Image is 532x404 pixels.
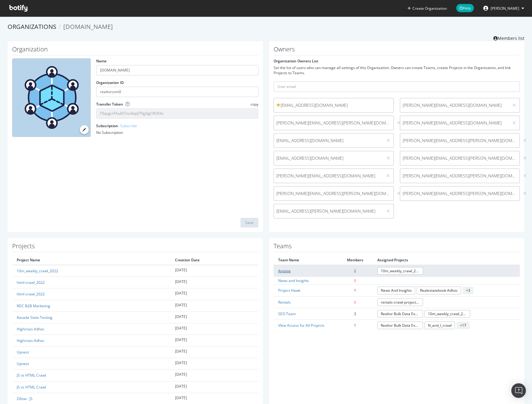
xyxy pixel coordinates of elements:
label: Organization ID [96,80,124,85]
a: RDC B2B Marketing [17,303,50,308]
a: Realtor Bulk Data Export [377,310,423,318]
h1: Teams [274,243,520,252]
a: Organizations [8,23,56,31]
a: Zillow - JS [17,396,33,401]
td: [DATE] [170,370,258,381]
span: [PERSON_NAME][EMAIL_ADDRESS][DOMAIN_NAME] [276,173,380,179]
td: 0 [337,277,373,285]
span: [PERSON_NAME][EMAIL_ADDRESS][PERSON_NAME][DOMAIN_NAME] [403,173,517,179]
td: 3 [337,308,373,319]
span: [PERSON_NAME][EMAIL_ADDRESS][PERSON_NAME][DOMAIN_NAME] [403,138,517,144]
a: html-crawl_2022 [17,280,45,285]
a: 10m_weekly_crawl_2022 [425,310,470,318]
a: VIew Access for All Projects [278,323,324,328]
ol: breadcrumbs [8,23,524,31]
td: 0 [337,296,373,308]
td: [DATE] [170,288,258,300]
a: Realtor Bulk Data Export [377,322,423,329]
input: Organization ID [96,87,258,97]
td: [DATE] [170,277,258,288]
a: Project Hawk [278,288,300,293]
input: User email [274,82,520,92]
div: No Subscription [96,130,258,135]
span: [EMAIL_ADDRESS][DOMAIN_NAME] [276,102,391,108]
a: SEO Team [278,311,296,316]
td: 1 [337,285,373,296]
a: Upnest [17,350,29,355]
a: Members list [493,34,524,41]
a: News And Insights [377,287,415,294]
span: [PERSON_NAME][EMAIL_ADDRESS][PERSON_NAME][DOMAIN_NAME] [276,120,391,126]
td: [DATE] [170,381,258,393]
a: Upnest [17,361,29,366]
span: [PERSON_NAME][EMAIL_ADDRESS][PERSON_NAME][DOMAIN_NAME] [276,190,391,197]
span: [PERSON_NAME][EMAIL_ADDRESS][PERSON_NAME][DOMAIN_NAME] [403,190,517,197]
th: Team Name [274,255,337,265]
a: Rentals [278,300,291,305]
button: Save [240,218,258,228]
a: rentals-crawl-project_2022 [377,298,423,306]
span: [PERSON_NAME][EMAIL_ADDRESS][PERSON_NAME][DOMAIN_NAME] [403,155,517,161]
h1: Organization [12,46,258,55]
a: JS vs HTML Crawl [17,385,46,390]
h1: Projects [12,243,258,252]
a: Highrises Adhoc [17,326,44,332]
td: [DATE] [170,312,258,323]
a: 10m_weekly_crawl_2022 [17,268,58,273]
button: [PERSON_NAME] [478,3,529,13]
th: Members [337,255,373,265]
span: + 17 [457,322,470,329]
label: Subscription [96,123,137,128]
label: Organization Owners List [274,58,318,64]
a: N_and_I_crawl [425,322,455,329]
td: [DATE] [170,358,258,370]
td: [DATE] [170,335,258,346]
span: copy [250,102,258,107]
td: [DATE] [170,323,258,335]
label: Transfer Token [96,102,123,107]
th: Project Name [12,255,170,265]
h1: Owners [274,46,520,55]
div: Save [245,220,254,225]
a: - Subscribe [118,123,137,128]
div: Set the list of users who can manage all settings of this Organization. Owners can create Teams, ... [274,65,520,75]
a: Amsive [278,268,291,273]
th: Assigned Projects [373,255,520,265]
a: JS vs HTML Crawl [17,373,46,378]
a: News and Insights [278,278,309,283]
input: name [96,65,258,75]
td: [DATE] [170,265,258,277]
a: html-crawl_2022 [17,291,45,297]
td: 1 [337,319,373,331]
span: [EMAIL_ADDRESS][DOMAIN_NAME] [276,138,380,144]
span: [EMAIL_ADDRESS][DOMAIN_NAME] [276,155,380,161]
div: Open Intercom Messenger [511,383,526,398]
span: + 3 [463,287,474,294]
label: Name [96,58,107,64]
td: 2 [337,265,373,277]
td: [DATE] [170,347,258,358]
span: [DOMAIN_NAME] [63,23,113,31]
th: Creation Date [170,255,258,265]
a: Realestatebook Adhoc [417,287,461,294]
span: [PERSON_NAME][EMAIL_ADDRESS][DOMAIN_NAME] [403,102,507,108]
a: 10m_weekly_crawl_2022 [377,267,423,275]
span: Help [456,4,474,12]
span: [PERSON_NAME][EMAIL_ADDRESS][DOMAIN_NAME] [403,120,507,126]
span: Jacqueline Urick [491,6,519,11]
button: Create Organization [407,5,447,11]
td: [DATE] [170,300,258,312]
a: Highrises Adhoc [17,338,44,343]
a: Kasada State Testing [17,315,52,320]
span: [EMAIL_ADDRESS][PERSON_NAME][DOMAIN_NAME] [276,208,380,214]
